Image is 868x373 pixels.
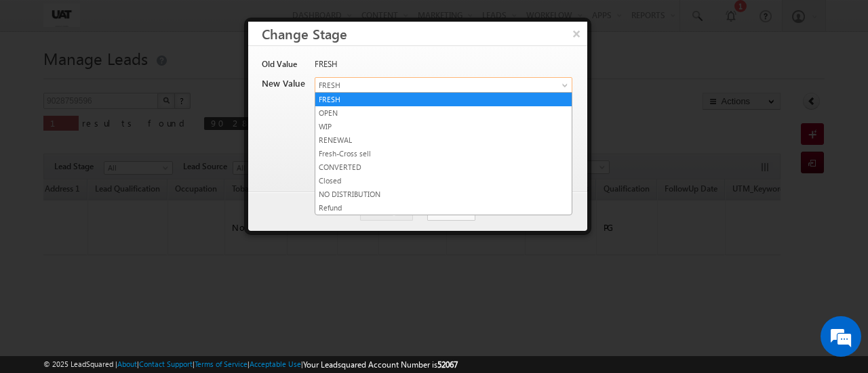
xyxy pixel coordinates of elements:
[184,285,246,303] em: Start Chat
[303,359,458,370] span: Your Leadsquared Account Number is
[262,77,307,96] div: New Value
[315,77,572,93] a: FRESH
[71,71,228,89] div: Chat with us now
[315,202,572,214] a: Refund
[43,358,458,371] span: © 2025 LeadSquared | | | | |
[222,7,255,39] div: Minimize live chat window
[315,175,572,187] a: Closed
[117,359,137,368] a: About
[139,359,193,368] a: Contact Support
[250,359,301,368] a: Acceptable Use
[315,93,572,106] a: FRESH
[315,134,572,146] a: RENEWAL
[315,161,572,173] a: CONVERTED
[23,71,57,89] img: d_60004797649_company_0_60004797649
[315,188,572,200] a: NO DISTRIBUTION
[315,148,572,160] a: Fresh-Cross sell
[315,58,571,77] div: FRESH
[262,58,307,77] div: Old Value
[315,92,572,215] ul: FRESH
[262,22,587,45] h3: Change Stage
[315,107,572,119] a: OPEN
[18,125,248,275] textarea: Type your message and hit 'Enter'
[195,359,248,368] a: Terms of Service
[437,359,458,370] span: 52067
[566,22,587,45] button: ×
[315,120,572,133] a: WIP
[315,79,540,91] span: FRESH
